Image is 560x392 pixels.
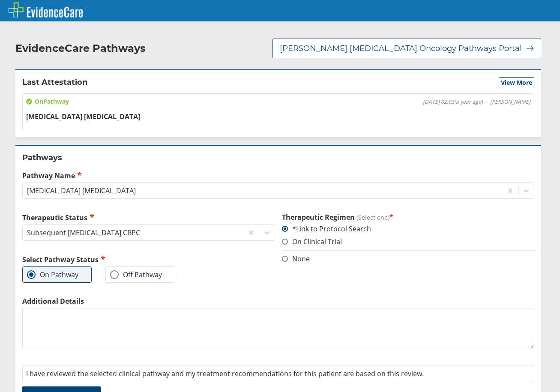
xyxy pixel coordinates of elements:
span: I have reviewed the selected clinical pathway and my treatment recommendations for this patient a... [26,369,424,378]
button: [PERSON_NAME] [MEDICAL_DATA] Oncology Pathways Portal [273,39,541,58]
span: [MEDICAL_DATA] [MEDICAL_DATA] [26,112,140,121]
label: Additional Details [22,296,534,306]
div: [MEDICAL_DATA] [MEDICAL_DATA] [27,186,136,195]
label: Pathway Name [22,171,534,180]
label: *Link to Protocol Search [282,224,371,233]
label: Therapeutic Status [22,212,275,222]
label: None [282,254,310,263]
label: On Clinical Trial [282,237,342,246]
span: View More [501,78,532,87]
h2: Select Pathway Status [22,254,275,264]
label: On Pathway [27,270,78,279]
h3: Therapeutic Regimen [282,212,535,222]
span: [PERSON_NAME] [490,99,530,105]
img: EvidenceCare [9,2,83,18]
span: (Select one) [356,213,389,221]
span: [DATE] 02:03 ( a year ago ) [423,99,483,105]
span: [PERSON_NAME] [MEDICAL_DATA] Oncology Pathways Portal [280,43,522,54]
button: View More [499,77,534,88]
label: Off Pathway [110,270,162,279]
h2: EvidenceCare Pathways [15,42,146,55]
h2: Last Attestation [22,77,87,88]
span: On Pathway [26,97,69,106]
div: Subsequent [MEDICAL_DATA] CRPC [27,228,140,237]
h2: Pathways [22,153,534,163]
